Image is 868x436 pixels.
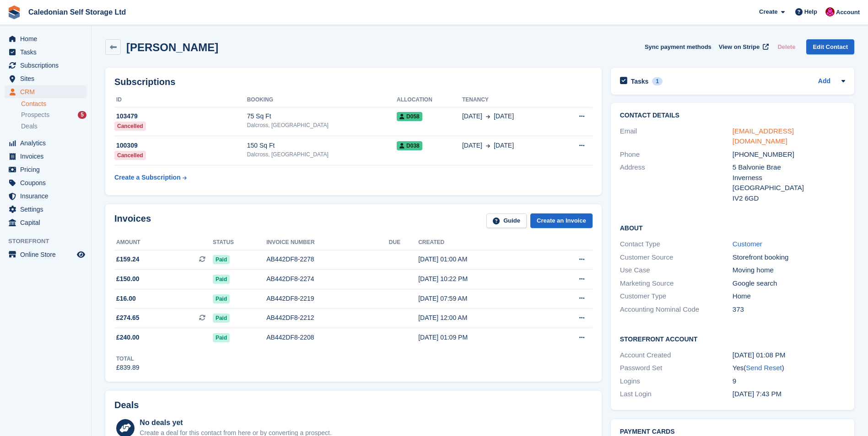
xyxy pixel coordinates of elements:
a: Guide [486,213,527,229]
a: menu [5,32,86,45]
a: menu [5,59,86,72]
a: Customer [733,240,762,248]
div: Phone [620,149,733,160]
button: Delete [774,39,799,54]
div: 373 [733,304,845,315]
div: 150 Sq Ft [247,141,397,150]
div: 5 Balvonie Brae [733,162,845,173]
div: 9 [733,376,845,387]
div: 75 Sq Ft [247,112,397,121]
th: ID [114,93,247,107]
span: Create [759,7,777,16]
h2: Payment cards [620,428,845,436]
button: Sync payment methods [645,39,712,54]
span: Paid [213,294,230,303]
div: [DATE] 01:09 PM [418,333,544,342]
span: Tasks [20,46,75,58]
a: [EMAIL_ADDRESS][DOMAIN_NAME] [733,127,794,145]
a: View on Stripe [715,39,771,54]
div: Total [116,355,140,363]
div: [GEOGRAPHIC_DATA] [733,183,845,193]
span: £150.00 [116,274,140,284]
div: Moving home [733,265,845,276]
a: menu [5,216,86,229]
div: Logins [620,376,733,387]
div: AB442DF8-2212 [266,313,389,323]
div: 100309 [114,141,247,150]
div: Dalcross, [GEOGRAPHIC_DATA] [247,150,397,159]
span: £159.24 [116,255,140,264]
span: [DATE] [494,112,514,121]
div: Address [620,162,733,203]
a: Create an Invoice [530,213,593,229]
div: Email [620,126,733,147]
h2: Invoices [114,213,151,229]
div: Marketing Source [620,278,733,289]
a: Create a Subscription [114,169,187,186]
a: menu [5,176,86,189]
a: menu [5,203,86,216]
a: Prospects 5 [21,110,86,120]
div: IV2 6GD [733,193,845,204]
th: Due [389,235,418,250]
span: [DATE] [462,112,482,121]
div: No deals yet [140,417,331,428]
div: AB442DF8-2278 [266,255,389,264]
span: Paid [213,255,230,264]
div: [DATE] 01:08 PM [733,350,845,361]
span: Invoices [20,150,75,163]
div: Yes [733,363,845,373]
a: menu [5,150,86,163]
div: 5 [78,111,86,119]
span: Capital [20,216,75,229]
a: Caledonian Self Storage Ltd [25,5,129,20]
div: Use Case [620,265,733,276]
div: AB442DF8-2219 [266,294,389,303]
span: D058 [397,112,422,121]
span: Sites [20,72,75,85]
span: Analytics [20,137,75,149]
a: menu [5,85,86,98]
div: 1 [652,77,663,85]
div: Dalcross, [GEOGRAPHIC_DATA] [247,121,397,129]
a: Add [818,76,830,87]
span: Help [804,7,817,16]
div: [DATE] 07:59 AM [418,294,544,303]
div: [DATE] 10:22 PM [418,274,544,284]
span: £274.65 [116,313,140,323]
h2: About [620,223,845,232]
a: menu [5,248,86,261]
h2: Contact Details [620,112,845,119]
img: stora-icon-8386f47178a22dfd0bd8f6a31ec36ba5ce8667c1dd55bd0f319d3a0aa187defe.svg [7,5,21,19]
div: Cancelled [114,122,146,131]
th: Amount [114,235,213,250]
h2: Subscriptions [114,77,593,87]
div: Accounting Nominal Code [620,304,733,315]
th: Created [418,235,544,250]
th: Booking [247,93,397,107]
span: Paid [213,333,230,342]
span: CRM [20,85,75,98]
span: Insurance [20,190,75,202]
a: menu [5,190,86,202]
div: 103479 [114,112,247,121]
a: Preview store [75,249,86,260]
span: D038 [397,141,422,150]
div: £839.89 [116,363,140,372]
span: Prospects [21,111,49,119]
h2: [PERSON_NAME] [126,41,218,53]
a: menu [5,46,86,58]
a: Send Reset [746,364,782,372]
th: Allocation [397,93,462,107]
th: Tenancy [462,93,557,107]
a: Edit Contact [806,39,854,54]
span: Paid [213,314,230,323]
div: AB442DF8-2208 [266,333,389,342]
h2: Tasks [631,77,649,85]
div: Inverness [733,173,845,183]
th: Invoice number [266,235,389,250]
div: AB442DF8-2274 [266,274,389,284]
span: ( ) [744,364,784,372]
span: Home [20,32,75,45]
a: menu [5,137,86,149]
